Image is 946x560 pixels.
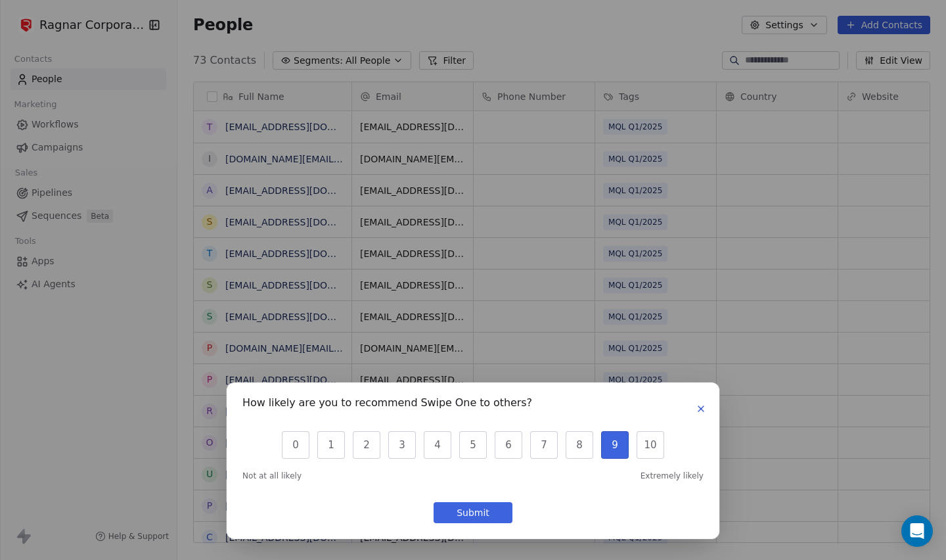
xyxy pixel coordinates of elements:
[495,431,522,459] button: 6
[434,502,512,523] button: Submit
[353,431,380,459] button: 2
[601,431,629,459] button: 9
[242,398,532,411] h1: How likely are you to recommend Swipe One to others?
[530,431,558,459] button: 7
[459,431,487,459] button: 5
[282,431,309,459] button: 0
[242,471,302,481] span: Not at all likely
[317,431,345,459] button: 1
[424,431,451,459] button: 4
[566,431,593,459] button: 8
[641,471,704,481] span: Extremely likely
[637,431,664,459] button: 10
[388,431,416,459] button: 3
